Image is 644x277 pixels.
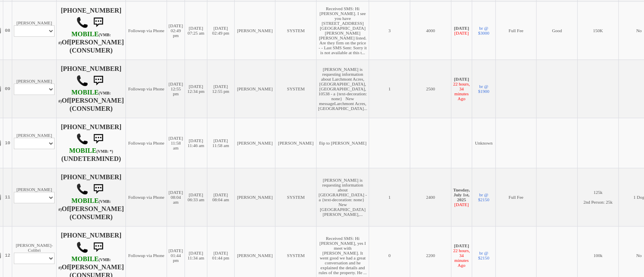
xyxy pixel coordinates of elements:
[316,1,369,59] td: Received SMS: Hi [PERSON_NAME]. I see you have [STREET_ADDRESS][GEOGRAPHIC_DATA][PERSON_NAME][PER...
[369,1,410,59] td: 3
[185,59,207,118] td: [DATE] 12:34 pm
[185,168,207,226] td: [DATE] 06:33 am
[90,14,106,31] img: sms.png
[167,118,185,168] td: [DATE] 11:58 am
[126,168,167,226] td: Followup via Phone
[71,31,99,38] font: MOBILE
[58,197,111,213] b: AT&T Wireless
[185,118,207,168] td: [DATE] 11:46 am
[58,31,111,46] b: AT&T Wireless
[3,118,12,168] td: 10
[478,26,490,35] a: br @ $3000
[76,75,88,87] img: call.png
[275,1,317,59] td: SYSTEM
[58,89,111,104] b: T-Mobile USA, Inc.
[167,1,185,59] td: [DATE] 02:49 pm
[167,59,185,118] td: [DATE] 12:55 pm
[316,59,369,118] td: [PERSON_NAME] is requesting information about Larchmont Acres, [GEOGRAPHIC_DATA], [GEOGRAPHIC_DAT...
[90,181,106,197] img: sms.png
[316,118,369,168] td: flip to [PERSON_NAME]
[495,168,536,226] td: Full Fee
[316,168,369,226] td: [PERSON_NAME] is requesting information about [GEOGRAPHIC_DATA] - a {text-decoration: none} New [...
[453,81,470,101] font: 22 hours, 34 minutes Ago
[185,1,207,59] td: [DATE] 07:25 am
[410,1,451,59] td: 4000
[71,197,99,204] font: MOBILE
[207,1,234,59] td: [DATE] 02:49 pm
[369,59,410,118] td: 1
[234,59,275,118] td: [PERSON_NAME]
[69,147,113,154] b: Verizon Wireless
[234,1,275,59] td: [PERSON_NAME]
[76,16,88,29] img: call.png
[69,147,97,154] font: MOBILE
[454,243,469,248] b: [DATE]
[126,59,167,118] td: Followup via Phone
[90,73,106,89] img: sms.png
[478,84,490,94] a: br @ $1900
[207,59,234,118] td: [DATE] 12:55 pm
[76,241,88,253] img: call.png
[69,97,124,104] b: [PERSON_NAME]
[126,118,167,168] td: Followup via Phone
[76,183,88,195] img: call.png
[12,118,57,168] td: [PERSON_NAME]
[3,168,12,226] td: 11
[58,7,124,54] h4: [PHONE_NUMBER] Of (CONSUMER)
[369,168,410,226] td: 1
[207,168,234,226] td: [DATE] 08:04 am
[58,174,124,221] h4: [PHONE_NUMBER] Of (CONSUMER)
[97,149,113,154] font: (VMB: *)
[478,192,490,202] a: br @ $2150
[90,239,106,255] img: sms.png
[71,89,99,96] font: MOBILE
[69,264,124,271] b: [PERSON_NAME]
[275,59,317,118] td: SYSTEM
[58,199,111,212] font: (VMB: #)
[167,168,185,226] td: [DATE] 08:04 am
[76,133,88,145] img: call.png
[478,251,490,260] a: br @ $2150
[454,77,469,81] b: [DATE]
[12,59,57,118] td: [PERSON_NAME]
[472,118,496,168] td: Unknown
[58,123,124,163] h4: [PHONE_NUMBER] (UNDETERMINED)
[234,118,275,168] td: [PERSON_NAME]
[454,26,469,31] b: [DATE]
[3,59,12,118] td: 09
[3,1,12,59] td: 08
[58,91,111,103] font: (VMB: #)
[58,257,111,270] font: (VMB: #)
[410,59,451,118] td: 2500
[69,39,124,46] b: [PERSON_NAME]
[126,1,167,59] td: Followup via Phone
[410,168,451,226] td: 2400
[12,168,57,226] td: [PERSON_NAME]
[453,187,470,202] b: Tuesday, July 1st, 2025
[90,131,106,147] img: sms.png
[12,1,57,59] td: [PERSON_NAME]
[536,1,578,59] td: Good
[71,255,99,263] font: MOBILE
[207,118,234,168] td: [DATE] 11:58 am
[578,168,619,226] td: 125k 2nd Person: 25k
[58,255,111,271] b: T-Mobile USA, Inc.
[58,65,124,112] h4: [PHONE_NUMBER] Of (CONSUMER)
[234,168,275,226] td: [PERSON_NAME]
[578,1,619,59] td: 150K
[69,205,124,213] b: [PERSON_NAME]
[58,33,111,45] font: (VMB: #)
[454,202,468,207] font: [DATE]
[275,168,317,226] td: SYSTEM
[495,1,536,59] td: Full Fee
[454,31,468,35] font: [DATE]
[453,248,470,268] font: 22 hours, 34 minutes Ago
[275,118,317,168] td: [PERSON_NAME]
